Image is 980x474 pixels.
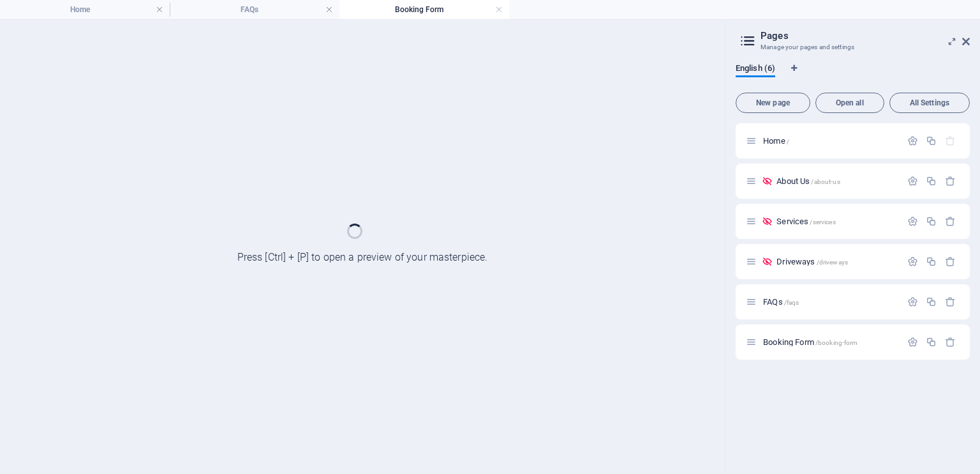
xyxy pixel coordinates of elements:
div: Remove [945,296,956,307]
div: Language Tabs [736,63,970,88]
span: All Settings [895,99,964,107]
div: FAQs/faqs [759,298,901,306]
div: Settings [907,256,918,267]
div: Remove [945,256,956,267]
span: Click to open page [776,257,848,266]
h2: Pages [761,30,970,42]
button: All Settings [889,93,970,113]
span: /booking-form [815,339,858,346]
span: FAQs [763,297,799,307]
div: Remove [945,216,956,227]
div: Settings [907,296,918,307]
span: /faqs [784,299,799,306]
div: Duplicate [926,135,937,146]
h4: Booking Form [339,3,509,17]
button: Open all [815,93,884,113]
span: New page [741,99,805,107]
div: Settings [907,176,918,187]
span: English (6) [736,61,775,79]
span: Click to open page [776,176,840,186]
span: / [787,138,789,145]
button: New page [736,93,810,113]
div: Settings [907,135,918,146]
div: Duplicate [926,337,937,348]
div: Duplicate [926,216,937,227]
h3: Manage your pages and settings [761,42,944,53]
div: Settings [907,337,918,348]
div: Duplicate [926,176,937,187]
span: Click to open page [776,217,835,226]
div: Driveways/driveways [773,257,901,266]
span: Open all [821,99,879,107]
span: Booking Form [763,337,857,347]
span: /driveways [817,259,848,266]
h4: FAQs [170,3,339,17]
div: Services/services [773,217,901,226]
span: /about-us [811,178,840,185]
div: Home/ [759,137,901,145]
span: Click to open page [763,136,789,146]
div: Remove [945,176,956,187]
span: /services [810,218,835,226]
div: Booking Form/booking-form [759,338,901,346]
div: Duplicate [926,256,937,267]
div: The startpage cannot be deleted [945,135,956,146]
div: Remove [945,337,956,348]
div: Duplicate [926,296,937,307]
div: Settings [907,216,918,227]
div: About Us/about-us [773,177,901,185]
